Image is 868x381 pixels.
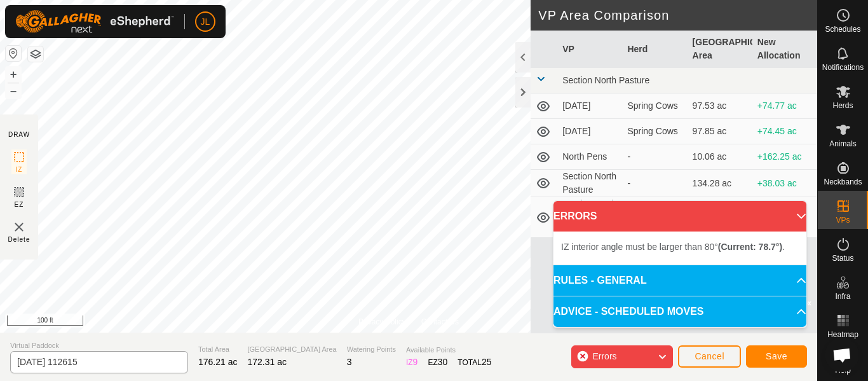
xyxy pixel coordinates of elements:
button: – [6,83,21,99]
span: Animals [829,140,857,148]
button: + [6,67,21,82]
span: Infra [835,293,850,300]
span: [GEOGRAPHIC_DATA] Area [248,344,337,355]
span: Schedules [825,25,860,33]
span: JL [201,15,210,29]
div: DRAW [8,130,30,139]
span: Help [835,366,851,374]
span: Watering Points [347,344,396,355]
button: Save [746,345,807,368]
span: 25 [482,357,492,367]
span: RULES - GENERAL [553,273,647,288]
td: 134.28 ac [688,170,752,197]
span: IZ interior angle must be larger than 80° . [561,242,785,252]
a: Help [818,343,868,379]
th: New Allocation [752,31,817,68]
span: Delete [8,235,31,244]
button: Cancel [678,345,741,368]
td: 97.85 ac [688,119,752,144]
td: North Pens [557,144,622,170]
td: +74.77 ac [752,94,817,119]
button: Reset Map [6,46,21,61]
p-accordion-header: ERRORS [553,201,806,232]
span: Errors [592,351,616,361]
p-accordion-header: RULES - GENERAL [553,265,806,296]
td: +108.78 ac [752,197,817,238]
h2: VP Area Comparison [538,8,817,23]
span: 172.31 ac [248,357,287,367]
td: [DATE] [557,94,622,119]
span: Total Area [198,344,238,355]
p-accordion-header: ADVICE - SCHEDULED MOVES [553,296,806,327]
td: 63.53 ac [688,197,752,238]
td: Section North Training Paddock [557,197,622,238]
span: Status [832,254,853,262]
span: 176.21 ac [198,357,238,367]
td: [DATE] [557,119,622,144]
span: ADVICE - SCHEDULED MOVES [553,304,703,319]
div: Spring Cows [627,99,682,113]
div: TOTAL [458,356,491,369]
td: +74.45 ac [752,119,817,144]
span: Heatmap [827,331,858,338]
td: +38.03 ac [752,170,817,197]
div: Open chat [825,338,859,372]
td: Section North Pasture [557,170,622,197]
div: - [627,150,682,163]
span: ERRORS [553,209,597,224]
span: Cancel [695,351,724,361]
img: Gallagher Logo [15,10,174,33]
span: 9 [413,357,418,367]
a: Contact Us [421,316,459,328]
span: Save [766,351,787,361]
span: Available Points [406,345,492,356]
div: - [627,177,682,190]
span: Neckbands [824,178,862,186]
span: VPs [836,216,850,224]
span: Virtual Paddock [10,340,188,351]
span: 30 [438,357,448,367]
span: 3 [347,357,352,367]
div: IZ [406,356,417,369]
button: Map Layers [28,46,43,62]
span: EZ [15,200,24,209]
td: 10.06 ac [688,144,752,170]
img: VP [11,219,27,235]
span: Notifications [822,64,864,71]
span: Herds [832,102,853,109]
th: VP [557,31,622,68]
p-accordion-content: ERRORS [553,232,806,265]
div: EZ [428,356,447,369]
a: Privacy Policy [358,316,406,328]
div: Spring Cows [627,125,682,138]
th: [GEOGRAPHIC_DATA] Area [688,31,752,68]
span: IZ [16,165,23,174]
td: +162.25 ac [752,144,817,170]
span: Section North Pasture [562,75,649,85]
td: 97.53 ac [688,94,752,119]
b: (Current: 78.7°) [718,242,782,252]
th: Herd [622,31,687,68]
